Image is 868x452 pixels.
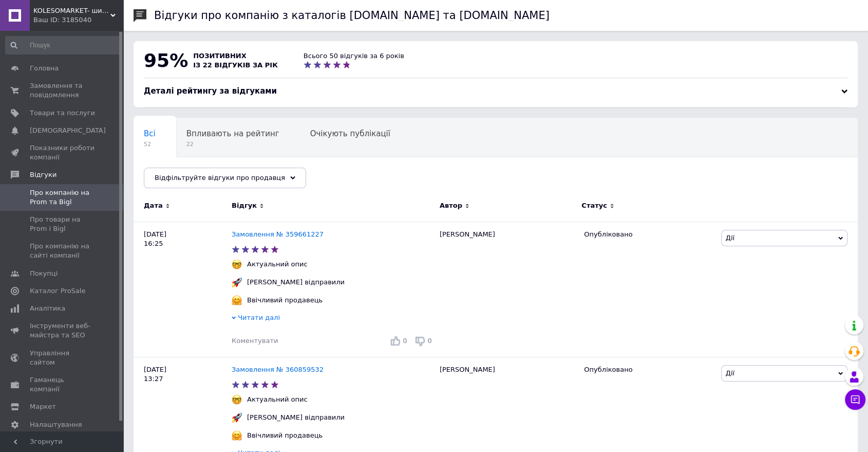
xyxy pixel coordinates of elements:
span: Маркет [30,402,56,411]
span: Деталі рейтингу за відгуками [144,86,277,96]
span: позитивних [193,52,247,60]
span: Каталог ProSale [30,286,85,296]
span: Замовлення та повідомлення [30,81,95,100]
span: 0 [403,337,407,345]
span: Дії [726,234,734,242]
div: Ваш ID: 3185040 [33,15,123,25]
div: Коментувати [232,336,278,346]
h1: Відгуки про компанію з каталогів [DOMAIN_NAME] та [DOMAIN_NAME] [154,9,550,22]
span: [DEMOGRAPHIC_DATA] [30,126,106,135]
div: Деталі рейтингу за відгуками [144,86,847,97]
span: Очікують публікації [310,129,390,138]
span: Управління сайтом [30,349,95,367]
div: Ввічливий продавець [244,431,325,440]
span: Гаманець компанії [30,375,95,394]
button: Чат з покупцем [845,389,865,410]
span: Читати далі [238,314,280,321]
img: :nerd_face: [232,394,242,405]
div: [PERSON_NAME] відправили [244,413,347,422]
span: Всі [144,129,156,138]
span: Дії [726,369,734,377]
span: Про компанію на Prom та Bigl [30,188,95,207]
a: Замовлення № 360859532 [232,366,324,373]
div: Актуальний опис [244,260,310,269]
img: :hugging_face: [232,430,242,441]
span: KOLESOMARKET- шини та камери для будь-якого виду транспорту [33,6,110,15]
div: Опубліковані без коментаря [134,157,269,196]
a: Замовлення № 359661227 [232,230,324,238]
span: Інструменти веб-майстра та SEO [30,321,95,340]
span: Налаштування [30,420,82,429]
img: :rocket: [232,277,242,287]
span: Опубліковані без комен... [144,168,248,177]
span: 22 [186,140,279,148]
span: Статус [581,201,607,210]
span: Про компанію на сайті компанії [30,242,95,260]
div: [PERSON_NAME] [435,222,579,357]
div: [DATE] 16:25 [134,222,232,357]
span: Відгук [232,201,257,210]
span: Аналітика [30,304,65,313]
span: Показники роботи компанії [30,143,95,162]
span: 52 [144,140,156,148]
img: :nerd_face: [232,259,242,269]
span: Товари та послуги [30,109,95,118]
span: 95% [144,50,188,71]
img: :hugging_face: [232,295,242,305]
span: Автор [440,201,462,210]
div: Опубліковано [584,230,713,239]
div: Всього 50 відгуків за 6 років [304,51,404,61]
img: :rocket: [232,412,242,423]
span: Впливають на рейтинг [186,129,279,138]
div: Актуальний опис [244,395,310,404]
div: [PERSON_NAME] відправили [244,278,347,287]
span: Коментувати [232,337,278,345]
span: Дата [144,201,163,210]
span: Головна [30,64,59,73]
div: Ввічливий продавець [244,296,325,305]
span: 0 [428,337,432,345]
span: Покупці [30,269,58,278]
input: Пошук [5,36,121,55]
div: Читати далі [232,313,435,325]
span: із 22 відгуків за рік [193,61,278,69]
span: Відфільтруйте відгуки про продавця [155,174,285,182]
span: Про товари на Prom і Bigl [30,215,95,233]
div: Опубліковано [584,365,713,374]
span: Відгуки [30,170,56,179]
